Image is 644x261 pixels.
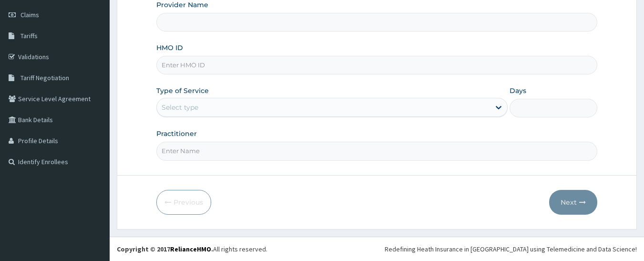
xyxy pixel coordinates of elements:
[20,31,38,40] span: Tariffs
[20,73,69,82] span: Tariff Negotiation
[170,245,211,253] a: RelianceHMO
[156,142,598,160] input: Enter Name
[162,103,198,112] div: Select type
[156,190,211,215] button: Previous
[156,43,183,52] label: HMO ID
[510,86,526,95] label: Days
[156,56,598,74] input: Enter HMO ID
[156,129,197,138] label: Practitioner
[117,245,213,253] strong: Copyright © 2017 .
[549,190,597,215] button: Next
[20,10,39,19] span: Claims
[156,86,209,95] label: Type of Service
[385,244,637,254] div: Redefining Heath Insurance in [GEOGRAPHIC_DATA] using Telemedicine and Data Science!
[110,237,644,261] footer: All rights reserved.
